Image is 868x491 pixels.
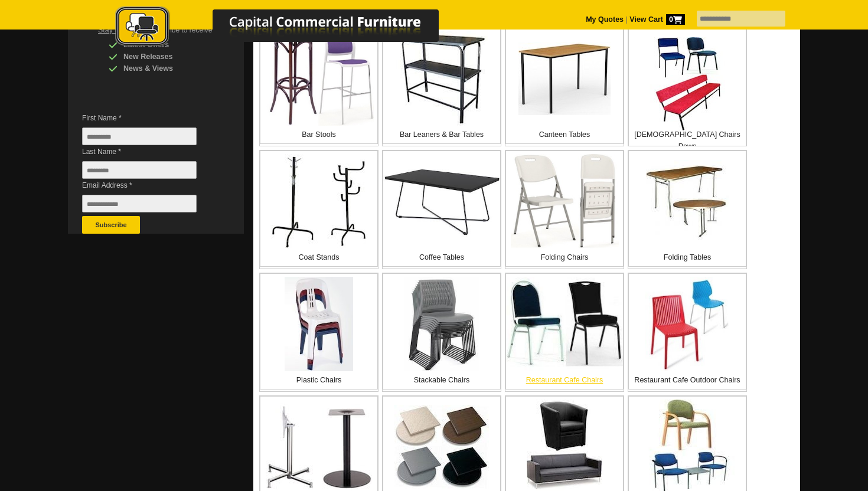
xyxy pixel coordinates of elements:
a: Coat Stands Coat Stands [259,150,378,269]
p: Restaurant Cafe Chairs [506,374,623,386]
input: First Name * [82,127,197,145]
img: Bar Stools [264,31,374,126]
img: Restaurant Cafe Table Tops [394,405,489,489]
span: 0 [666,14,685,25]
button: Subscribe [82,216,140,234]
p: Folding Tables [629,251,746,263]
p: Bar Leaners & Bar Tables [383,129,500,140]
img: Restaurant Cafe Outdoor Chairs [645,277,729,371]
p: Folding Chairs [506,251,623,263]
strong: View Cart [629,15,685,24]
img: Capital Commercial Furniture Logo [83,6,496,49]
img: Church Chairs Pews [640,37,735,132]
p: Coffee Tables [383,251,500,263]
p: Canteen Tables [506,129,623,140]
a: Bar Leaners & Bar Tables Bar Leaners & Bar Tables [382,27,501,146]
a: Canteen Tables Canteen Tables [505,27,624,146]
img: Stackable Chairs [404,277,479,371]
a: Restaurant Cafe Outdoor Chairs Restaurant Cafe Outdoor Chairs [628,273,747,392]
img: Plastic Chairs [285,277,353,371]
a: Folding Chairs Folding Chairs [505,150,624,269]
img: Restaurant Cafe Table Bases [266,404,372,490]
a: Stackable Chairs Stackable Chairs [382,273,501,392]
a: My Quotes [586,15,624,24]
input: Last Name * [82,161,197,179]
a: Folding Tables Folding Tables [628,150,747,269]
div: News & Views [109,63,221,74]
img: Restaurant Cafe Chairs [506,277,623,370]
img: Folding Tables [646,160,729,243]
span: First Name * [82,112,214,124]
img: Folding Chairs [511,154,619,248]
p: Restaurant Cafe Outdoor Chairs [629,374,746,386]
p: Coat Stands [260,251,377,263]
p: Bar Stools [260,129,377,140]
p: Stackable Chairs [383,374,500,386]
a: Coffee Tables Coffee Tables [382,150,501,269]
span: Last Name * [82,146,214,158]
p: Plastic Chairs [260,374,377,386]
img: Coat Stands [270,154,368,248]
a: Church Chairs Pews [DEMOGRAPHIC_DATA] Chairs Pews [628,27,747,146]
span: Email Address * [82,179,214,191]
img: Canteen Tables [518,42,611,115]
img: Coffee Tables [383,166,500,237]
a: Restaurant Cafe Chairs Restaurant Cafe Chairs [505,273,624,392]
img: Bar Leaners & Bar Tables [396,31,488,126]
a: Plastic Chairs Plastic Chairs [259,273,378,392]
a: View Cart0 [628,15,685,24]
a: Capital Commercial Furniture Logo [83,6,496,53]
p: [DEMOGRAPHIC_DATA] Chairs Pews [629,129,746,152]
a: Bar Stools Bar Stools [259,27,378,146]
input: Email Address * [82,195,197,212]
